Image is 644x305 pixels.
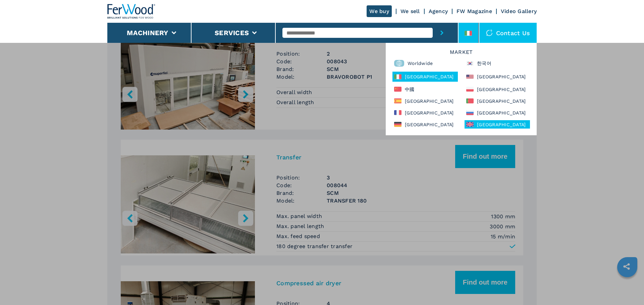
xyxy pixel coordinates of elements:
font: [GEOGRAPHIC_DATA] [405,74,453,79]
img: Ferwood [107,4,156,19]
font: [GEOGRAPHIC_DATA] [477,98,526,104]
font: We buy [369,8,389,14]
font: 中國 [405,87,415,92]
button: Machinery [127,29,168,37]
font: Contact us [496,29,530,36]
font: [GEOGRAPHIC_DATA] [477,110,526,116]
font: [GEOGRAPHIC_DATA] [477,74,526,79]
a: We sell [400,8,420,14]
font: [GEOGRAPHIC_DATA] [405,110,453,116]
font: Market [450,49,473,55]
a: FW Magazine [457,8,492,14]
font: 한국어 [477,61,491,66]
font: [GEOGRAPHIC_DATA] [477,87,526,92]
a: Agency [429,8,448,14]
font: [GEOGRAPHIC_DATA] [405,98,453,104]
button: Services [215,29,249,37]
a: We buy [367,5,392,17]
img: Contact us [486,29,493,36]
button: submit-button [433,23,451,43]
font: [GEOGRAPHIC_DATA] [477,122,526,127]
font: [GEOGRAPHIC_DATA] [405,122,453,127]
a: Video Gallery [501,8,537,14]
font: Worldwide [408,61,433,66]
